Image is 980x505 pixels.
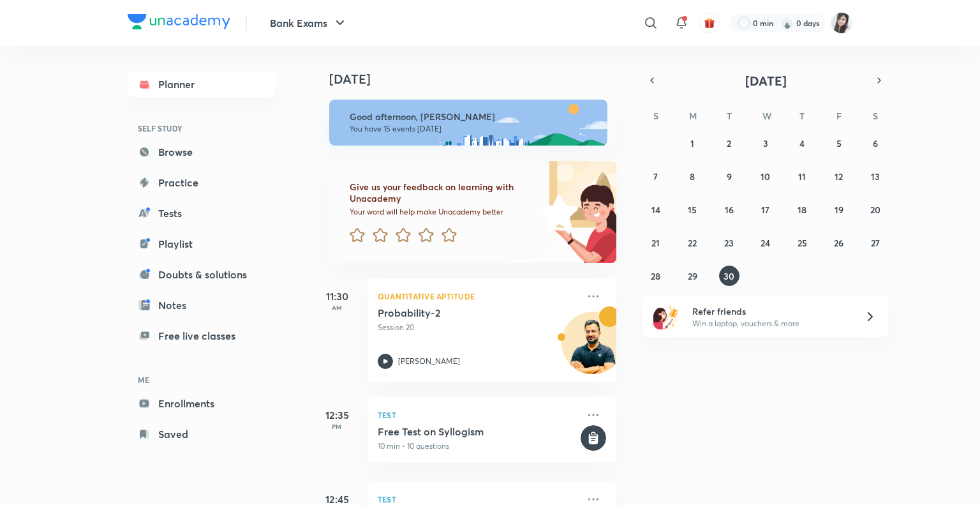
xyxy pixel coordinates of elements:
button: September 9, 2025 [719,166,739,186]
button: September 25, 2025 [792,232,812,253]
abbr: September 7, 2025 [653,170,658,183]
abbr: September 23, 2025 [724,237,734,249]
button: September 11, 2025 [792,166,812,186]
p: You have 15 events [DATE] [350,124,596,134]
button: September 15, 2025 [682,199,702,220]
a: Browse [128,139,276,165]
span: [DATE] [745,72,787,89]
button: September 22, 2025 [682,232,702,253]
h5: 11:30 [311,289,362,304]
button: September 30, 2025 [719,266,739,286]
a: Doubts & solutions [128,262,276,287]
img: streak [781,17,794,29]
abbr: Wednesday [762,110,771,122]
a: Playlist [128,231,276,257]
button: September 16, 2025 [719,199,739,220]
abbr: September 1, 2025 [690,137,694,149]
button: September 4, 2025 [792,133,812,153]
button: September 2, 2025 [719,133,739,153]
button: September 8, 2025 [682,166,702,186]
p: 10 min • 10 questions [378,441,578,452]
abbr: September 18, 2025 [798,204,806,216]
abbr: September 16, 2025 [725,204,734,216]
abbr: September 13, 2025 [871,170,880,183]
a: Practice [128,170,276,195]
button: September 28, 2025 [646,266,666,286]
abbr: September 11, 2025 [798,170,806,183]
h5: 12:35 [311,407,362,423]
img: avatar [704,17,715,29]
a: Enrollments [128,391,276,416]
abbr: September 15, 2025 [688,204,697,216]
h6: Refer friends [692,305,849,318]
button: September 24, 2025 [755,232,776,253]
button: September 27, 2025 [865,232,886,253]
abbr: September 25, 2025 [798,237,807,249]
button: September 29, 2025 [682,266,702,286]
button: September 20, 2025 [865,199,886,220]
h6: Give us your feedback on learning with Unacademy [350,181,536,204]
h5: Free Test on Syllogism [378,425,578,438]
button: September 12, 2025 [829,166,849,186]
abbr: September 27, 2025 [871,237,880,249]
button: September 26, 2025 [829,232,849,253]
button: September 23, 2025 [719,232,739,253]
abbr: September 3, 2025 [763,137,768,149]
abbr: September 14, 2025 [651,204,660,216]
abbr: September 24, 2025 [761,237,770,249]
h5: Probability-2 [378,306,537,319]
button: [DATE] [661,72,870,89]
abbr: September 5, 2025 [836,137,842,149]
abbr: September 17, 2025 [761,204,769,216]
button: September 5, 2025 [829,133,849,153]
a: Saved [128,421,276,447]
button: September 19, 2025 [829,199,849,220]
abbr: September 20, 2025 [870,204,880,216]
img: Manjeet Kaur [831,12,852,34]
button: Bank Exams [262,10,355,36]
abbr: September 26, 2025 [834,237,843,249]
img: referral [653,304,679,329]
button: September 1, 2025 [682,133,702,153]
button: avatar [699,13,720,33]
img: Avatar [562,319,623,380]
abbr: Friday [836,110,842,122]
abbr: September 8, 2025 [690,170,695,183]
abbr: September 28, 2025 [651,270,660,282]
p: [PERSON_NAME] [398,356,460,367]
a: Tests [128,200,276,226]
img: Company Logo [128,14,230,29]
p: Test [378,407,578,423]
button: September 14, 2025 [646,199,666,220]
button: September 13, 2025 [865,166,886,186]
button: September 21, 2025 [646,232,666,253]
p: Session 20 [378,322,578,333]
p: Your word will help make Unacademy better [350,207,536,217]
button: September 18, 2025 [792,199,812,220]
abbr: September 9, 2025 [727,170,732,183]
abbr: September 29, 2025 [688,270,697,282]
button: September 6, 2025 [865,133,886,153]
abbr: September 6, 2025 [873,137,878,149]
button: September 17, 2025 [755,199,776,220]
a: Company Logo [128,14,230,33]
p: Quantitative Aptitude [378,289,578,304]
h4: [DATE] [329,72,629,87]
p: AM [311,304,362,312]
abbr: September 2, 2025 [727,137,731,149]
button: September 10, 2025 [755,166,776,186]
p: Win a laptop, vouchers & more [692,318,849,329]
img: feedback_image [497,161,616,263]
a: Notes [128,292,276,318]
abbr: Monday [689,110,697,122]
abbr: Tuesday [727,110,732,122]
p: PM [311,423,362,430]
button: September 7, 2025 [646,166,666,186]
a: Planner [128,72,276,97]
a: Free live classes [128,323,276,349]
h6: ME [128,369,276,391]
abbr: Thursday [799,110,805,122]
abbr: September 4, 2025 [799,137,805,149]
img: afternoon [329,100,607,146]
button: September 3, 2025 [755,133,776,153]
